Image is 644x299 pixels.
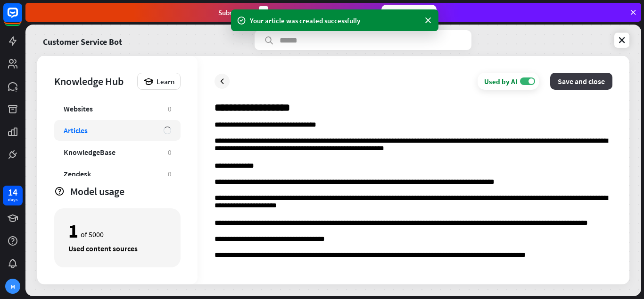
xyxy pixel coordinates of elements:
button: Open LiveChat chat widget [8,4,36,32]
a: Customer Service Bot [43,30,122,50]
div: 1 [68,223,78,239]
div: 0 [168,148,171,157]
a: 14 days [3,186,23,205]
div: days [8,196,17,203]
div: 0 [168,170,171,179]
div: Zendesk [64,169,91,179]
div: Model usage [70,185,181,198]
div: M [5,279,20,294]
div: Knowledge Hub [54,75,132,88]
button: Save and close [550,73,612,90]
span: Learn [157,77,174,86]
div: Used content sources [68,244,166,253]
div: Subscribe in days to get your first month for $1 [218,6,374,19]
div: Subscribe now [381,5,437,20]
div: 14 [8,188,17,196]
div: 0 [168,104,171,113]
div: Used by AI [484,77,518,86]
div: KnowledgeBase [64,147,116,157]
div: Your article was created successfully [250,16,420,26]
div: Articles [64,126,88,135]
div: 3 [259,6,268,19]
div: Websites [64,104,93,113]
div: of 5000 [68,223,166,239]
